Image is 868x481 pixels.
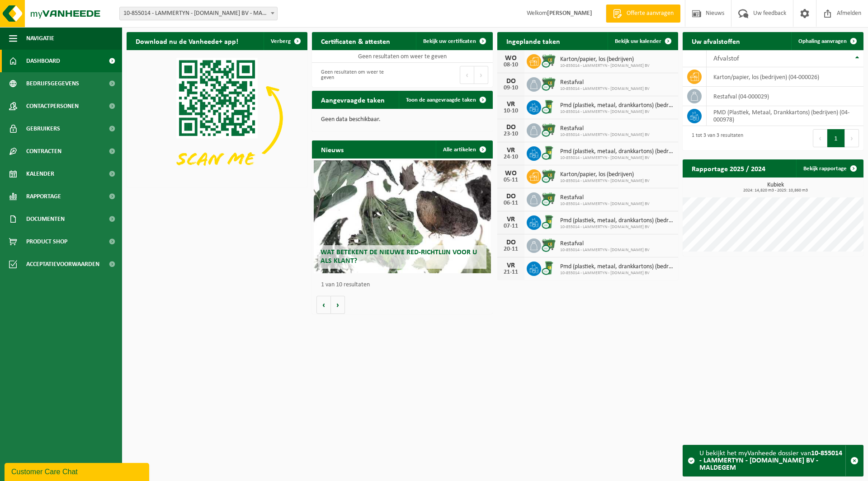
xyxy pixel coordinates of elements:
span: Ophaling aanvragen [798,38,847,44]
div: VR [502,147,520,154]
td: PMD (Plastiek, Metaal, Drankkartons) (bedrijven) (04-000978) [707,106,863,126]
span: Contracten [26,140,61,163]
div: 07-11 [502,223,520,229]
a: Toon de aangevraagde taken [399,91,492,109]
span: Restafval [560,125,650,132]
span: Dashboard [26,50,60,72]
span: Kalender [26,163,54,185]
span: Toon de aangevraagde taken [406,97,476,103]
div: Geen resultaten om weer te geven [316,65,398,85]
span: Restafval [560,240,650,248]
img: WB-0660-CU [541,76,557,91]
span: Afvalstof [713,55,739,62]
div: 23-10 [502,131,520,137]
span: 10-855014 - LAMMERTYN - [DOMAIN_NAME] BV [560,109,674,115]
div: WO [502,170,520,177]
span: Navigatie [26,27,54,50]
div: DO [502,78,520,85]
span: Restafval [560,194,650,201]
span: Contactpersonen [26,95,79,117]
div: 06-11 [502,200,520,206]
a: Bekijk uw certificaten [416,32,492,50]
iframe: chat widget [5,461,151,481]
h2: Rapportage 2025 / 2024 [683,159,774,177]
img: WB-0240-CU [541,145,557,160]
a: Wat betekent de nieuwe RED-richtlijn voor u als klant? [314,160,491,273]
span: Karton/papier, los (bedrijven) [560,56,650,63]
div: 10-10 [502,108,520,114]
span: 10-855014 - LAMMERTYN - VDV.K.SOLUTIONS BV - MALDEGEM [119,7,278,20]
img: WB-0660-CU [541,53,557,68]
span: 2024: 14,820 m3 - 2025: 10,860 m3 [687,188,863,193]
div: 1 tot 3 van 3 resultaten [687,128,743,148]
img: WB-0660-CU [541,122,557,137]
h2: Aangevraagde taken [312,91,394,108]
button: Next [845,129,859,147]
button: Volgende [331,296,345,314]
span: Gebruikers [26,117,60,140]
span: Offerte aanvragen [624,9,676,18]
h2: Nieuws [312,140,353,158]
div: 05-11 [502,177,520,183]
img: WB-0660-CU [541,191,557,206]
a: Bekijk rapportage [796,159,863,177]
a: Alle artikelen [436,140,492,159]
img: WB-0660-CU [541,237,557,252]
a: Bekijk uw kalender [608,32,677,50]
span: Pmd (plastiek, metaal, drankkartons) (bedrijven) [560,148,674,155]
span: Pmd (plastiek, metaal, drankkartons) (bedrijven) [560,217,674,224]
h2: Ingeplande taken [497,32,569,50]
img: WB-0240-CU [541,260,557,276]
img: WB-0240-CU [541,214,557,229]
h2: Download nu de Vanheede+ app! [127,32,247,50]
div: 24-10 [502,154,520,160]
div: 08-10 [502,62,520,68]
strong: [PERSON_NAME] [547,10,592,17]
span: Bekijk uw kalender [615,38,661,44]
td: karton/papier, los (bedrijven) (04-000026) [707,67,863,87]
span: 10-855014 - LAMMERTYN - [DOMAIN_NAME] BV [560,155,674,161]
span: 10-855014 - LAMMERTYN - [DOMAIN_NAME] BV [560,201,650,207]
button: 1 [827,129,845,147]
h2: Certificaten & attesten [312,32,399,50]
div: DO [502,193,520,200]
h2: Uw afvalstoffen [683,32,749,50]
div: WO [502,55,520,62]
span: Verberg [271,38,291,44]
div: VR [502,101,520,108]
p: 1 van 10 resultaten [321,282,488,288]
h3: Kubiek [687,182,863,193]
p: Geen data beschikbaar. [321,117,484,123]
div: 20-11 [502,246,520,252]
td: restafval (04-000029) [707,87,863,106]
div: 21-11 [502,269,520,276]
span: Wat betekent de nieuwe RED-richtlijn voor u als klant? [321,249,477,265]
span: Product Shop [26,230,67,253]
button: Next [474,66,488,84]
img: WB-0660-CU [541,168,557,183]
span: 10-855014 - LAMMERTYN - [DOMAIN_NAME] BV [560,86,650,92]
div: VR [502,216,520,223]
button: Previous [813,129,827,147]
img: Download de VHEPlus App [127,50,307,186]
span: Karton/papier, los (bedrijven) [560,171,650,178]
span: Documenten [26,208,65,230]
img: WB-0240-CU [541,99,557,114]
span: Rapportage [26,185,61,208]
div: VR [502,262,520,269]
a: Offerte aanvragen [606,5,680,23]
span: 10-855014 - LAMMERTYN - [DOMAIN_NAME] BV [560,132,650,138]
button: Verberg [264,32,307,50]
span: Pmd (plastiek, metaal, drankkartons) (bedrijven) [560,102,674,109]
div: U bekijkt het myVanheede dossier van [699,445,845,476]
span: Bedrijfsgegevens [26,72,79,95]
a: Ophaling aanvragen [791,32,863,50]
span: Bekijk uw certificaten [423,38,476,44]
span: 10-855014 - LAMMERTYN - VDV.K.SOLUTIONS BV - MALDEGEM [120,7,277,20]
span: 10-855014 - LAMMERTYN - [DOMAIN_NAME] BV [560,178,650,184]
div: 09-10 [502,85,520,91]
span: Acceptatievoorwaarden [26,253,99,276]
div: DO [502,124,520,131]
strong: 10-855014 - LAMMERTYN - [DOMAIN_NAME] BV - MALDEGEM [699,450,842,472]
